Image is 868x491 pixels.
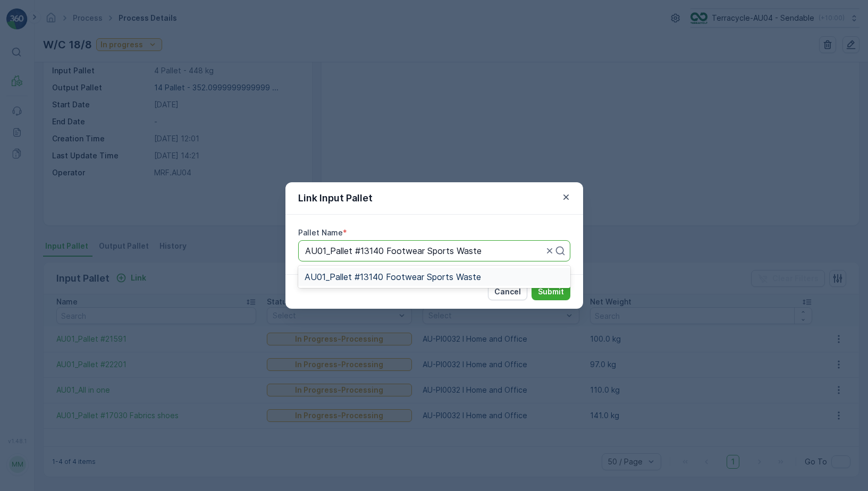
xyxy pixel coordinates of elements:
p: Submit [538,286,564,297]
p: Link Input Pallet [298,191,373,206]
p: Cancel [494,286,521,297]
label: Pallet Name [298,228,343,237]
span: AU01_Pallet #13140 Footwear Sports Waste [305,272,481,282]
button: Submit [532,283,570,300]
button: Cancel [488,283,527,300]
